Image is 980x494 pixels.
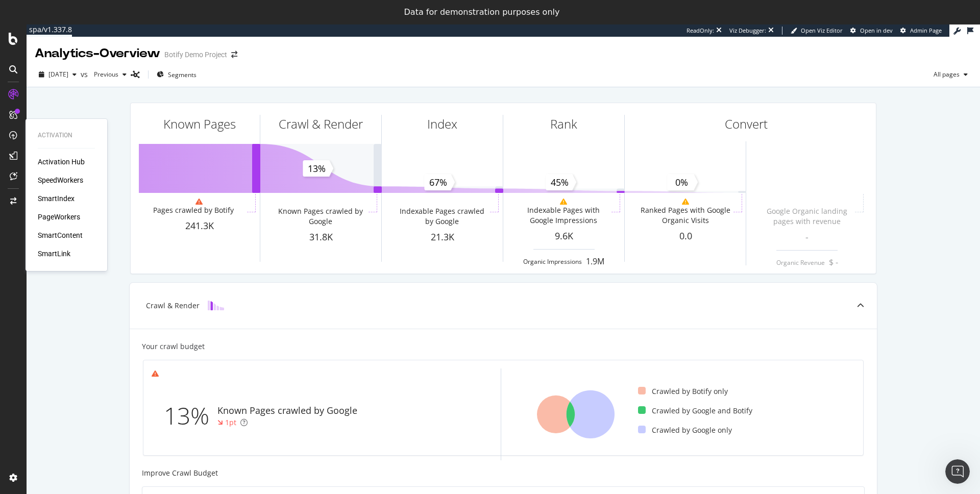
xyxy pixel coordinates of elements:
div: Known Pages crawled by Google [217,404,357,417]
div: Known Pages [163,115,236,133]
button: Segments [153,66,201,83]
a: Admin Page [900,27,942,35]
a: spa/v1.337.8 [27,24,72,37]
div: 1pt [225,417,236,428]
a: Open in dev [850,27,893,35]
div: 241.3K [139,219,260,233]
a: SpeedWorkers [38,175,83,185]
a: Open Viz Editor [791,27,843,35]
div: arrow-right-arrow-left [231,51,237,58]
div: Viz Debugger: [729,27,766,35]
div: 9.6K [503,230,624,243]
div: Indexable Pages crawled by Google [396,206,487,227]
button: [DATE] [35,66,81,83]
div: spa/v1.337.8 [27,24,72,35]
a: PageWorkers [38,212,80,222]
div: Known Pages crawled by Google [275,206,366,227]
div: Analytics - Overview [35,45,160,62]
button: All pages [929,66,972,83]
div: 1.9M [586,256,604,267]
div: Crawl & Render [146,301,200,311]
a: SmartIndex [38,193,75,204]
span: 2025 Aug. 30th [48,70,68,79]
div: 21.3K [382,231,503,244]
div: 31.8K [260,231,381,244]
div: Crawl & Render [279,115,363,133]
a: SmartLink [38,249,70,259]
span: Open in dev [860,27,893,34]
button: Previous [90,66,131,83]
span: All pages [929,70,960,79]
span: Previous [90,70,118,79]
span: Segments [168,70,197,79]
div: Improve Crawl Budget [142,468,865,478]
div: Pages crawled by Botify [153,205,234,215]
div: ReadOnly: [687,27,714,35]
div: Organic Impressions [523,257,582,266]
a: Activation Hub [38,157,85,167]
div: Activation [38,131,95,140]
div: 13% [164,399,217,433]
div: Index [427,115,457,133]
img: block-icon [208,301,224,310]
div: Crawled by Google only [638,425,732,435]
div: Indexable Pages with Google Impressions [518,205,609,226]
div: Your crawl budget [142,341,205,352]
iframe: Intercom live chat [945,459,970,484]
div: Data for demonstration purposes only [404,7,560,17]
div: Crawled by Google and Botify [638,406,752,416]
span: Admin Page [910,27,942,34]
div: Rank [550,115,577,133]
div: Crawled by Botify only [638,386,728,397]
a: SmartContent [38,230,83,240]
span: Open Viz Editor [801,27,843,34]
div: Botify Demo Project [164,50,227,60]
span: vs [81,69,90,80]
